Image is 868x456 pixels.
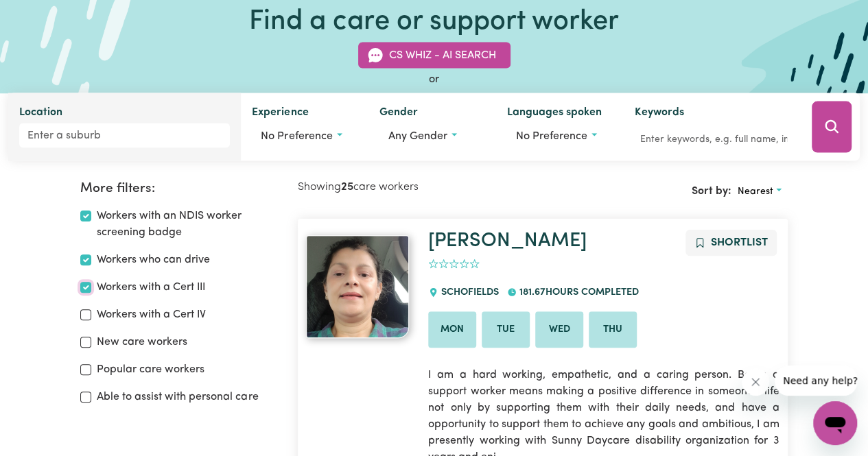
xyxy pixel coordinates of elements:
button: Add to shortlist [685,230,777,256]
iframe: Close message [742,368,769,396]
input: Enter keywords, e.g. full name, interests [634,129,793,150]
button: Worker gender preference [379,123,485,149]
label: Workers with a Cert IV [97,307,206,323]
li: Available on Thu [589,311,637,348]
div: add rating by typing an integer from 0 to 5 or pressing arrow keys [428,256,480,272]
a: [PERSON_NAME] [428,231,587,251]
label: Popular care workers [97,361,204,378]
span: No preference [516,131,587,142]
span: Any gender [388,131,447,142]
label: Experience [252,104,308,123]
label: Gender [379,104,418,123]
label: Able to assist with personal care [97,389,258,405]
h2: Showing care workers [298,181,543,194]
div: SCHOFIELDS [428,274,506,311]
button: Worker language preferences [507,123,613,149]
li: Available on Tue [482,311,530,348]
label: Location [19,104,62,123]
button: Worker experience options [252,123,357,149]
div: or [8,71,860,88]
li: Available on Wed [535,311,583,348]
span: Shortlist [711,237,768,248]
iframe: Button to launch messaging window [813,401,857,445]
label: Workers who can drive [97,252,210,268]
label: New care workers [97,334,187,350]
li: Available on Mon [428,311,476,348]
h2: More filters: [80,181,281,197]
label: Languages spoken [507,104,602,123]
input: Enter a suburb [19,123,230,148]
button: Sort search results [731,181,787,202]
label: Workers with an NDIS worker screening badge [97,208,281,241]
button: Search [812,101,852,153]
span: Need any help? [8,10,83,21]
h1: Find a care or support worker [249,5,619,38]
span: Nearest [737,187,773,197]
span: Sort by: [691,186,731,197]
label: Keywords [634,104,683,123]
div: 181.67 hours completed [507,274,647,311]
label: Workers with a Cert III [97,279,205,296]
button: CS Whiz - AI Search [358,43,511,69]
a: Michelle [306,235,412,338]
b: 25 [341,182,353,193]
span: No preference [261,131,332,142]
img: View Michelle's profile [306,235,409,338]
iframe: Message from company [775,365,857,396]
